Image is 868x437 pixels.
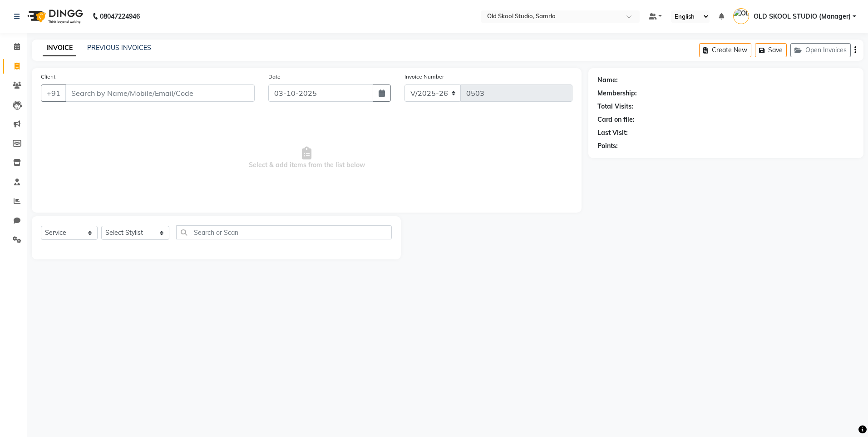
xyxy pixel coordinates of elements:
[41,73,55,81] label: Client
[699,43,751,57] button: Create New
[790,43,851,57] button: Open Invoices
[23,4,85,29] img: logo
[404,73,444,81] label: Invoice Number
[597,128,628,138] div: Last Visit:
[43,40,76,56] a: INVOICE
[100,4,140,29] b: 08047224946
[268,73,281,81] label: Date
[597,115,635,124] div: Card on file:
[176,225,392,239] input: Search or Scan
[87,44,151,52] a: PREVIOUS INVOICES
[65,84,255,102] input: Search by Name/Mobile/Email/Code
[597,102,633,111] div: Total Visits:
[597,89,637,98] div: Membership:
[597,141,618,151] div: Points:
[755,43,787,57] button: Save
[754,12,851,21] span: OLD SKOOL STUDIO (Manager)
[733,8,749,24] img: OLD SKOOL STUDIO (Manager)
[41,84,66,102] button: +91
[597,75,618,85] div: Name:
[41,113,572,204] span: Select & add items from the list below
